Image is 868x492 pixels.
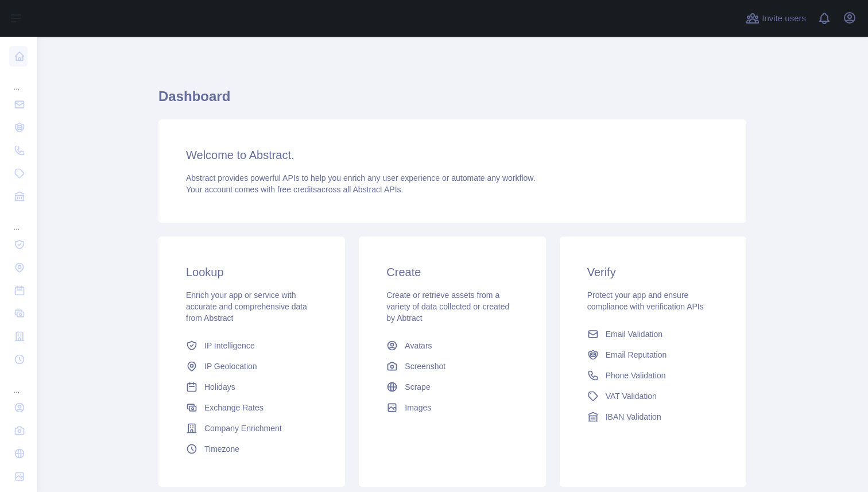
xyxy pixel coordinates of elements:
[181,335,322,356] a: IP Intelligence
[583,365,723,386] a: Phone Validation
[181,397,322,418] a: Exchange Rates
[587,264,719,280] h3: Verify
[186,290,307,323] span: Enrich your app or service with accurate and comprehensive data from Abstract
[9,372,28,395] div: ...
[204,381,235,393] span: Holidays
[583,324,723,344] a: Email Validation
[204,443,239,455] span: Timezone
[382,335,522,356] a: Avatars
[181,439,322,459] a: Timezone
[382,356,522,377] a: Screenshot
[9,69,28,92] div: ...
[158,87,746,115] h1: Dashboard
[606,349,667,361] span: Email Reputation
[382,397,522,418] a: Images
[386,290,509,323] span: Create or retrieve assets from a variety of data collected or created by Abtract
[382,377,522,397] a: Scrape
[583,406,723,427] a: IBAN Validation
[181,418,322,439] a: Company Enrichment
[9,209,28,232] div: ...
[186,264,317,280] h3: Lookup
[204,423,282,434] span: Company Enrichment
[606,411,661,423] span: IBAN Validation
[204,361,257,372] span: IP Geolocation
[606,390,657,402] span: VAT Validation
[405,340,432,351] span: Avatars
[204,402,263,413] span: Exchange Rates
[405,381,430,393] span: Scrape
[186,173,536,183] span: Abstract provides powerful APIs to help you enrich any user experience or automate any workflow.
[186,185,403,194] span: Your account comes with across all Abstract APIs.
[606,328,662,340] span: Email Validation
[204,340,255,351] span: IP Intelligence
[405,402,431,413] span: Images
[181,377,322,397] a: Holidays
[277,185,317,194] span: free credits
[583,386,723,406] a: VAT Validation
[587,290,704,311] span: Protect your app and ensure compliance with verification APIs
[583,344,723,365] a: Email Reputation
[405,361,445,372] span: Screenshot
[606,370,666,381] span: Phone Validation
[762,12,806,25] span: Invite users
[186,147,719,163] h3: Welcome to Abstract.
[386,264,518,280] h3: Create
[743,9,808,28] button: Invite users
[181,356,322,377] a: IP Geolocation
